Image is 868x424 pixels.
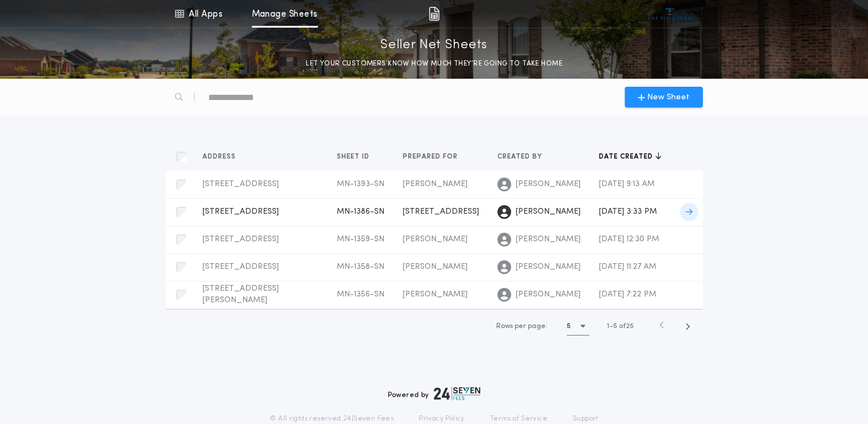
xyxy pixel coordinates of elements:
[380,36,488,55] p: Seller Net Sheets
[203,152,238,161] span: Address
[434,387,481,400] img: logo
[203,235,279,244] span: [STREET_ADDRESS]
[403,207,479,216] span: [STREET_ADDRESS]
[516,289,581,300] span: [PERSON_NAME]
[613,323,617,330] span: 5
[599,290,656,299] span: [DATE] 7:22 PM
[429,7,439,21] img: img
[647,91,690,103] span: New Sheet
[203,207,279,216] span: [STREET_ADDRESS]
[337,290,384,299] span: MN-1356-SN
[203,284,279,304] span: [STREET_ADDRESS][PERSON_NAME]
[497,152,544,161] span: Created by
[599,263,656,271] span: [DATE] 11:27 AM
[599,180,655,188] span: [DATE] 9:13 AM
[599,151,661,163] button: Date created
[388,387,481,400] div: Powered by
[516,206,581,218] span: [PERSON_NAME]
[306,58,562,70] p: LET YOUR CUSTOMERS KNOW HOW MUCH THEY’RE GOING TO TAKE HOME
[619,321,634,332] span: of 25
[337,151,378,163] button: Sheet ID
[337,207,384,216] span: MN-1386-SN
[607,323,609,330] span: 1
[573,414,598,423] a: Support
[403,235,468,244] span: [PERSON_NAME]
[599,207,657,216] span: [DATE] 3:33 PM
[567,317,589,336] button: 5
[516,261,581,273] span: [PERSON_NAME]
[497,151,551,163] button: Created by
[403,290,468,299] span: [PERSON_NAME]
[337,180,384,188] span: MN-1393-SN
[337,263,384,271] span: MN-1358-SN
[203,180,279,188] span: [STREET_ADDRESS]
[403,152,460,161] span: Prepared for
[337,152,372,161] span: Sheet ID
[203,263,279,271] span: [STREET_ADDRESS]
[599,235,659,244] span: [DATE] 12:30 PM
[625,87,703,107] button: New Sheet
[516,234,581,245] span: [PERSON_NAME]
[648,8,691,20] img: vs-icon
[490,414,547,423] a: Terms of Service
[403,180,468,188] span: [PERSON_NAME]
[337,235,384,244] span: MN-1359-SN
[403,263,468,271] span: [PERSON_NAME]
[599,152,655,161] span: Date created
[270,414,394,423] p: © All rights reserved. 24|Seven Fees
[496,323,547,330] span: Rows per page:
[203,151,244,163] button: Address
[516,179,581,190] span: [PERSON_NAME]
[419,414,465,423] a: Privacy Policy
[567,321,571,332] h1: 5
